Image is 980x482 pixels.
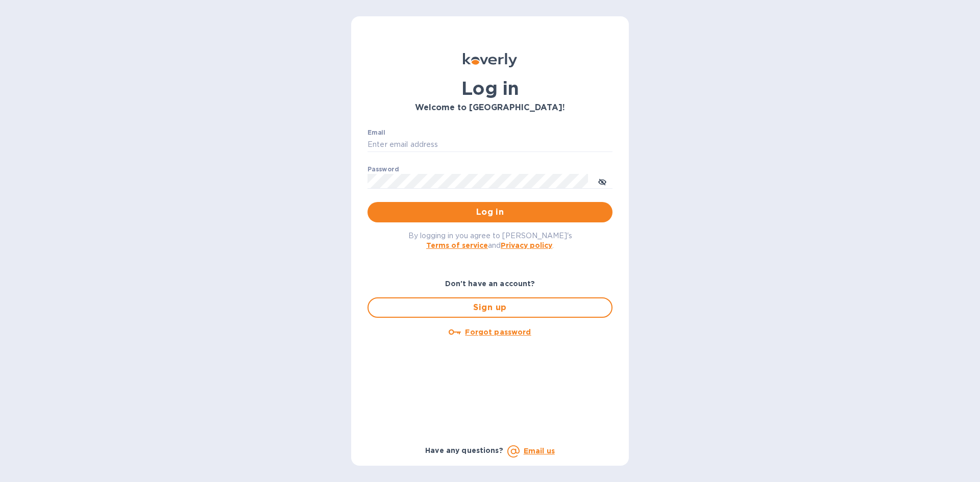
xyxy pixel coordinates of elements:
[367,166,399,172] label: Password
[463,53,517,67] img: Koverly
[377,301,603,314] span: Sign up
[367,78,612,99] h1: Log in
[465,328,531,336] u: Forgot password
[376,206,604,218] span: Log in
[592,171,612,191] button: toggle password visibility
[367,137,612,153] input: Enter email address
[445,280,535,288] b: Don't have an account?
[501,241,552,249] a: Privacy policy
[426,241,488,249] a: Terms of service
[367,130,385,136] label: Email
[367,202,612,222] button: Log in
[524,447,555,455] a: Email us
[367,297,612,318] button: Sign up
[367,103,612,113] h3: Welcome to [GEOGRAPHIC_DATA]!
[425,446,503,454] b: Have any questions?
[408,232,572,249] span: By logging in you agree to [PERSON_NAME]'s and .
